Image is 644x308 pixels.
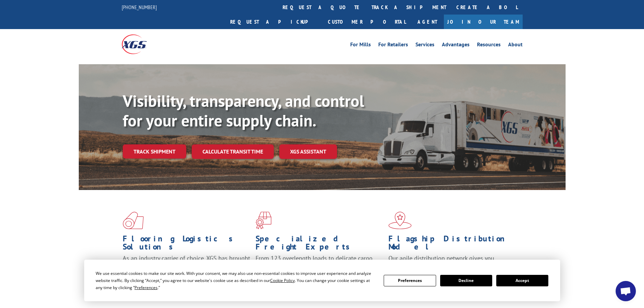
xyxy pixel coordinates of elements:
[388,212,412,229] img: xgs-icon-flagship-distribution-model-red
[388,254,513,270] span: Our agile distribution network gives you nationwide inventory management on demand.
[96,270,376,291] div: We use essential cookies to make our site work. With your consent, we may also use non-essential ...
[508,42,523,49] a: About
[350,42,371,49] a: For Mills
[192,144,274,159] a: Calculate transit time
[440,275,492,286] button: Decline
[123,254,250,278] span: As an industry carrier of choice, XGS has brought innovation and dedication to flooring logistics...
[384,275,436,286] button: Preferences
[496,275,548,286] button: Accept
[84,260,560,301] div: Cookie Consent Prompt
[122,4,157,10] a: [PHONE_NUMBER]
[225,15,323,29] a: Request a pickup
[444,15,523,29] a: Join Our Team
[135,285,158,290] span: Preferences
[388,235,516,254] h1: Flagship Distribution Model
[256,212,271,229] img: xgs-icon-focused-on-flooring-red
[378,42,408,49] a: For Retailers
[123,235,251,254] h1: Flooring Logistics Solutions
[123,90,364,131] b: Visibility, transparency, and control for your entire supply chain.
[256,235,383,254] h1: Specialized Freight Experts
[442,42,470,49] a: Advantages
[279,144,337,159] a: XGS ASSISTANT
[477,42,501,49] a: Resources
[270,278,295,283] span: Cookie Policy
[411,15,444,29] a: Agent
[616,281,636,301] a: Open chat
[415,42,434,49] a: Services
[123,212,144,229] img: xgs-icon-total-supply-chain-intelligence-red
[123,144,186,159] a: Track shipment
[256,254,383,284] p: From 123 overlength loads to delicate cargo, our experienced staff knows the best way to move you...
[323,15,411,29] a: Customer Portal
